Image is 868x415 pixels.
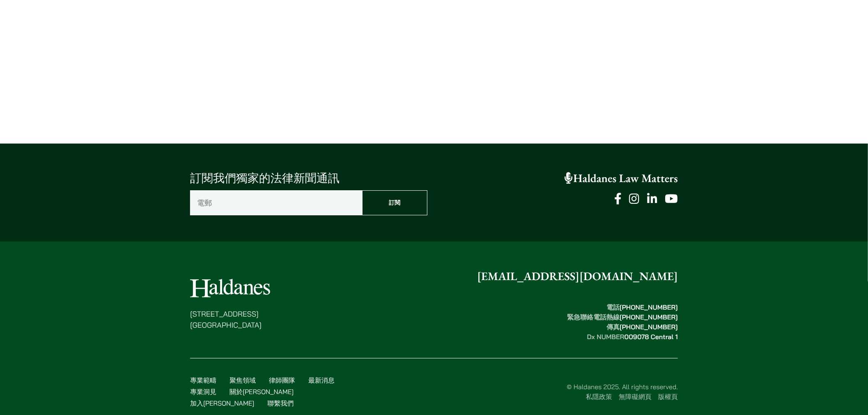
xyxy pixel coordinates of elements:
div: © Haldanes 2025. All rights reserved. [353,382,678,401]
mark: [PHONE_NUMBER] [620,323,678,331]
p: [STREET_ADDRESS] [GEOGRAPHIC_DATA] [190,308,270,331]
strong: 電話 緊急聯絡電話熱線 傳真 Dx NUMBER [567,303,678,341]
a: 最新消息 [308,376,335,384]
a: [EMAIL_ADDRESS][DOMAIN_NAME] [477,269,678,284]
a: 專業範疇 [190,376,216,384]
img: Logo of Haldanes [190,279,270,297]
input: 訂閱 [362,190,428,215]
input: 電郵 [190,190,362,215]
mark: [PHONE_NUMBER] [620,303,678,311]
a: 加入[PERSON_NAME] [190,399,254,407]
a: 專業洞見 [190,388,216,396]
a: 私隱政策 [586,392,612,401]
a: 版權頁 [658,392,678,401]
a: Haldanes Law Matters [565,171,678,186]
mark: [PHONE_NUMBER] [620,313,678,321]
a: 律師團隊 [269,376,295,384]
a: 聚焦領域 [230,376,256,384]
mark: 009078 Central 1 [625,333,678,341]
a: 無障礙網頁 [619,392,652,401]
p: 訂閱我們獨家的法律新聞通訊 [190,170,427,187]
a: 聯繫我們 [267,399,294,407]
a: 關於[PERSON_NAME] [230,388,294,396]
